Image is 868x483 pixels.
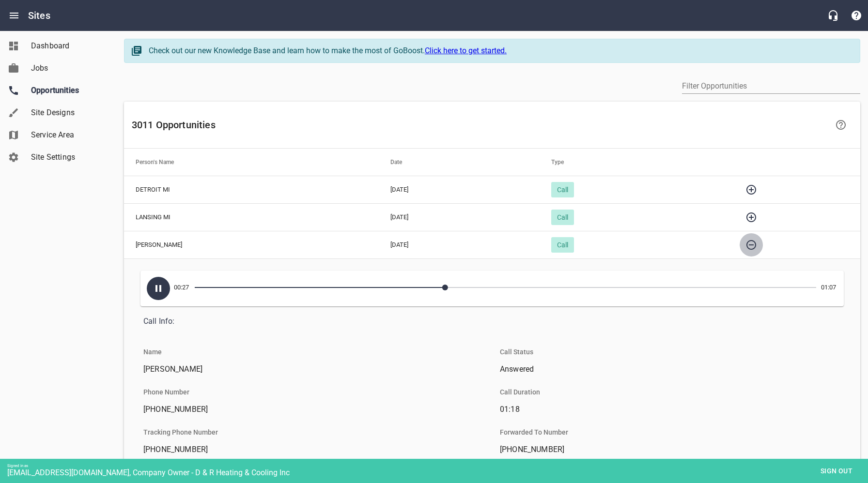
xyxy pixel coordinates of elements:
span: [PHONE_NUMBER] [143,444,477,455]
span: Call [551,241,574,249]
span: 01:07 [821,273,841,302]
div: Signed in as [7,464,868,468]
td: [DATE] [379,203,540,231]
td: LANSING MI [124,203,379,231]
button: Sign out [812,462,861,480]
div: Call [551,182,574,197]
input: Filter by author or content. [682,78,860,94]
span: [PHONE_NUMBER] [143,404,477,415]
div: [EMAIL_ADDRESS][DOMAIN_NAME], Company Owner - D & R Heating & Cooling Inc [7,468,868,477]
td: [DATE] [379,176,540,203]
button: Live Chat [821,4,845,27]
span: [PHONE_NUMBER] [500,444,833,455]
h6: Sites [28,8,50,23]
span: Site Designs [31,107,105,119]
button: Open drawer [2,4,26,27]
li: Call Status [492,340,541,363]
span: [PERSON_NAME] [143,363,477,375]
th: Date [379,149,540,176]
td: [PERSON_NAME] [124,231,379,258]
span: Jobs [31,62,105,74]
span: Answered [500,363,833,375]
span: Call [551,186,574,194]
li: Phone Number [136,380,197,404]
span: Service Area [31,129,105,141]
li: Call Duration [492,380,548,404]
div: Call [551,237,574,253]
span: Opportunities [31,85,105,96]
span: Dashboard [31,40,105,52]
button: Support Portal [845,4,868,27]
li: Tracking Phone Number [136,421,226,444]
span: Call [551,213,574,221]
th: Type [540,149,728,176]
div: Check out our new Knowledge Base and learn how to make the most of GoBoost. [149,45,850,57]
span: Site Settings [31,151,105,163]
a: Click here to get started. [425,46,507,55]
span: Call Info: [143,316,833,327]
th: Person's Name [124,149,379,176]
span: Sign out [816,465,857,477]
li: Forwarded To Number [492,421,576,444]
td: [DATE] [379,231,540,258]
span: 01:18 [500,404,833,415]
span: 00:27 [174,273,194,304]
h6: 3011 Opportunities [132,117,827,133]
div: Call [551,210,574,225]
li: Name [136,340,170,363]
a: Learn more about your Opportunities [829,113,852,136]
td: DETROIT MI [124,176,379,203]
